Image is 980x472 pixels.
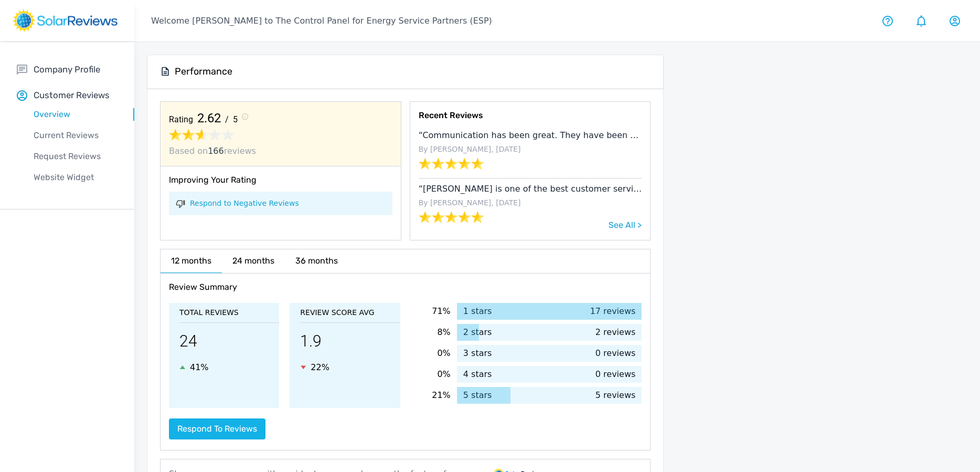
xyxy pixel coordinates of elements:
h6: Improving Your Rating [169,175,392,192]
a: “Communication has been great. They have been able to answer my questions when I need clarity in ... [419,125,642,179]
h6: 12 months [161,249,222,273]
p: 0 reviews [595,368,642,381]
p: Based on reviews [169,145,392,158]
a: Overview [17,104,134,125]
p: 8% [411,326,451,339]
p: “[PERSON_NAME] is one of the best customer service managers. She has been my contact person for o... [419,183,642,197]
p: 41% [190,361,209,374]
a: Request Reviews [17,146,134,167]
span: 2.62 [193,110,225,126]
p: 2 reviews [595,326,642,339]
a: Website Widget [17,167,134,188]
span: 5 [229,113,242,126]
h6: Review Summary [169,282,642,303]
span: / [225,113,229,126]
p: Welcome [PERSON_NAME] to The Control Panel for Energy Service Partners (ESP) [151,15,492,27]
p: Customer Reviews [34,89,110,102]
p: 0% [411,368,451,381]
p: 0 reviews [595,347,642,360]
a: See All > [609,220,642,230]
p: 4 stars [457,368,492,381]
p: Website Widget [17,171,134,184]
p: Total Reviews [179,307,279,318]
p: 1.9 [300,323,400,361]
h5: Performance [175,66,232,78]
h6: 24 months [222,249,285,272]
p: 71% [411,305,451,318]
p: By [PERSON_NAME], [DATE] [419,144,642,157]
span: Rating [169,113,193,126]
p: Current Reviews [17,129,134,142]
a: Current Reviews [17,125,134,146]
h6: 36 months [285,249,348,272]
p: 5 reviews [595,389,642,402]
p: By [PERSON_NAME], [DATE] [419,197,642,211]
h6: Recent Reviews [419,110,642,125]
p: 0% [411,347,451,360]
p: Overview [17,108,134,121]
p: 22% [311,361,329,374]
p: Company Profile [34,63,100,76]
a: “[PERSON_NAME] is one of the best customer service managers. She has been my contact person for o... [419,179,642,232]
p: 3 stars [457,347,492,360]
p: Request Reviews [17,150,134,163]
button: Respond to reviews [169,418,265,439]
a: Respond to Negative Reviews [190,198,299,209]
span: 166 [208,146,224,156]
p: 21% [411,389,451,402]
p: Review Score Avg [300,307,400,318]
p: “Communication has been great. They have been able to answer my questions when I need clarity in ... [419,129,642,144]
p: 24 [179,323,279,361]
